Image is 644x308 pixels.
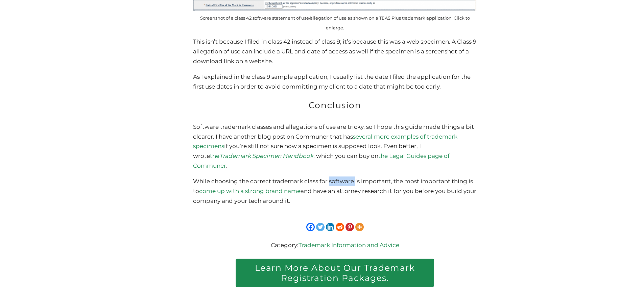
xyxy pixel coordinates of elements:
p: Software trademark classes and allegations of use are tricky, so I hope this guide made things a ... [193,122,476,171]
em: Trademark Specimen Handbook [219,152,313,159]
h2: Learn More About Our Trademark Registration Packages. [236,259,434,287]
a: More [355,223,364,231]
a: Pinterest [345,223,354,231]
p: This isn’t because I filed in class 42 instead of class 9; it’s because this was a web specimen. ... [193,37,476,66]
p: While choosing the correct trademark class for software is important, the most important thing is... [193,176,476,206]
h2: Conclusion [193,97,476,114]
a: Trademark Information and Advice [299,242,399,248]
figcaption: Screenshot of a class 42 software statement of use/allegation of use as shown on a TEAS Plus trad... [193,13,476,33]
a: Linkedin [326,223,334,231]
a: come up with a strong brand name [199,188,301,194]
div: Category: [193,239,476,252]
a: theTrademark Specimen Handbook [210,152,313,159]
p: As I explained in the class 9 sample application, I usually list the date I filed the application... [193,72,476,92]
a: Learn More About Our Trademark Registration Packages. [193,259,476,287]
a: Twitter [316,223,325,231]
a: Reddit [336,223,344,231]
a: Facebook [306,223,315,231]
